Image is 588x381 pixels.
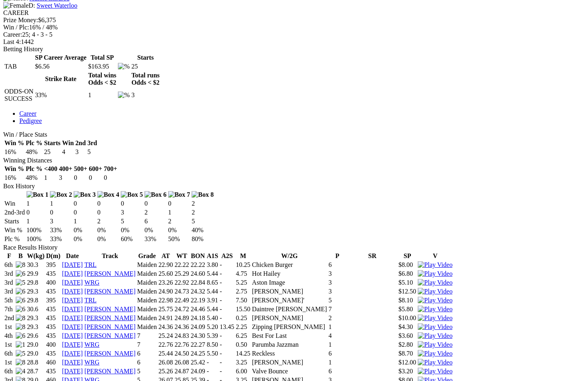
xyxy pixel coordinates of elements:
[328,314,347,322] td: 2
[46,279,61,287] td: 400
[4,87,34,103] td: ODDS-ON SUCCESS
[118,63,130,70] img: %
[88,62,117,71] td: $163.95
[206,305,219,313] td: 5.44
[62,314,83,321] a: [DATE]
[235,279,251,287] td: 5.25
[398,270,417,278] td: $6.80
[418,261,452,268] a: Watch Replay on Watchdog
[46,305,61,313] td: 435
[121,191,143,198] img: Box 5
[3,2,29,9] img: Female
[85,350,136,357] a: [PERSON_NAME]
[418,297,452,304] img: Play Video
[137,296,157,304] td: Maiden
[418,323,452,331] img: Play Video
[418,332,452,339] img: Play Video
[190,323,206,331] td: 24.09
[3,24,585,31] div: 16% / 48%
[85,323,136,330] a: [PERSON_NAME]
[174,270,190,278] td: 25.29
[27,296,45,304] td: 29.8
[59,165,73,173] th: 400+
[97,200,120,208] td: 0
[252,252,327,260] th: W/2G
[398,287,417,296] td: $12.50
[328,305,347,313] td: 7
[418,314,452,321] a: Watch Replay on Watchdog
[25,139,43,147] th: Plc %
[16,368,25,375] img: 4
[85,332,136,339] a: [PERSON_NAME]
[118,92,130,99] img: %
[46,270,61,278] td: 435
[168,208,191,217] td: 1
[4,252,14,260] th: F
[62,359,83,366] a: [DATE]
[235,252,251,260] th: M
[15,252,26,260] th: B
[74,165,88,173] th: 500+
[4,217,25,225] td: Starts
[158,279,173,287] td: 23.26
[206,296,219,304] td: 3.91
[328,279,347,287] td: 3
[26,208,49,217] td: 0
[97,191,120,198] img: Box 4
[206,261,219,269] td: 3.80
[27,314,45,322] td: 29.3
[3,31,585,38] div: 25; 4 - 3 - 5
[97,208,120,217] td: 0
[43,139,61,147] th: Starts
[131,62,160,71] td: 25
[16,306,25,313] img: 6
[97,226,120,234] td: 0%
[16,270,25,277] img: 6
[168,191,190,198] img: Box 7
[168,217,191,225] td: 2
[27,261,45,269] td: 30.3
[418,323,452,330] a: Watch Replay on Watchdog
[219,305,235,313] td: -
[219,252,235,260] th: A2S
[85,288,136,295] a: [PERSON_NAME]
[158,296,173,304] td: 22.98
[73,226,96,234] td: 0%
[158,270,173,278] td: 25.60
[3,31,22,38] span: Career:
[206,279,219,287] td: 8.65
[46,287,61,296] td: 435
[137,323,157,331] td: Maiden
[73,235,96,243] td: 0%
[417,252,453,260] th: V
[174,323,190,331] td: 24.36
[62,270,83,277] a: [DATE]
[3,17,585,24] div: $6,375
[191,217,214,225] td: 5
[219,296,235,304] td: -
[26,200,49,208] td: 1
[3,183,585,190] div: Box History
[131,71,160,87] th: Total runs Odds < $2
[398,261,417,269] td: $8.00
[206,252,219,260] th: A1S
[191,235,214,243] td: 80%
[25,165,43,173] th: Plc %
[89,174,103,182] td: 0
[4,139,25,147] th: Win %
[158,261,173,269] td: 22.90
[4,270,14,278] td: 3rd
[328,296,347,304] td: 5
[418,359,452,366] img: Play Video
[16,288,25,295] img: 6
[174,261,190,269] td: 22.22
[418,288,452,295] img: Play Video
[190,296,206,304] td: 22.19
[120,226,143,234] td: 0%
[418,288,452,295] a: Watch Replay on Watchdog
[27,287,45,296] td: 29.3
[89,165,103,173] th: 600+
[85,261,97,268] a: TRL
[418,279,452,286] img: Play Video
[4,287,14,296] td: 3rd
